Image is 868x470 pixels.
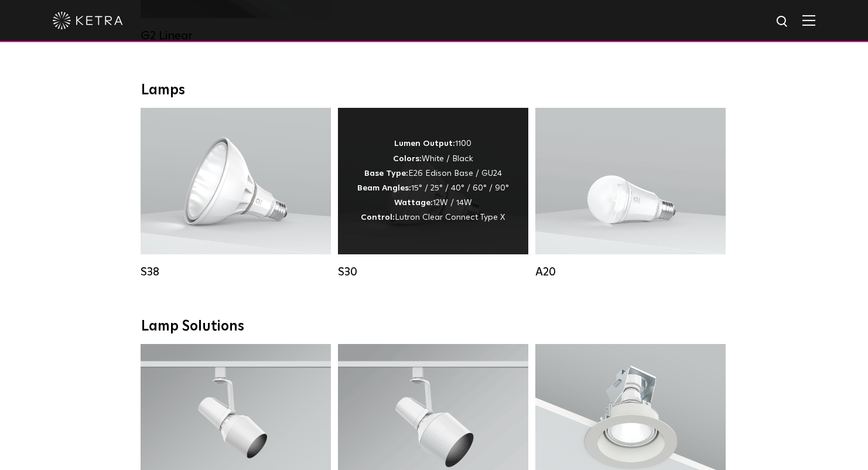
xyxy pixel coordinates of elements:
a: A20 Lumen Output:600 / 800Colors:White / BlackBase Type:E26 Edison Base / GU24Beam Angles:Omni-Di... [535,108,726,279]
div: S38 [141,265,331,279]
div: Lamps [141,82,727,99]
img: ketra-logo-2019-white [53,12,123,29]
span: Lutron Clear Connect Type X [395,213,505,222]
div: 1100 White / Black E26 Edison Base / GU24 15° / 25° / 40° / 60° / 90° 12W / 14W [357,137,509,225]
strong: Colors: [393,155,422,163]
strong: Base Type: [364,169,408,178]
div: A20 [535,265,726,279]
strong: Lumen Output: [394,139,455,148]
img: search icon [775,15,790,29]
img: Hamburger%20Nav.svg [802,15,815,26]
a: S38 Lumen Output:1100Colors:White / BlackBase Type:E26 Edison Base / GU24Beam Angles:10° / 25° / ... [141,108,331,279]
strong: Wattage: [394,199,433,207]
strong: Beam Angles: [357,184,411,192]
strong: Control: [361,213,395,222]
div: Lamp Solutions [141,318,727,335]
div: S30 [338,265,528,279]
a: S30 Lumen Output:1100Colors:White / BlackBase Type:E26 Edison Base / GU24Beam Angles:15° / 25° / ... [338,108,528,279]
